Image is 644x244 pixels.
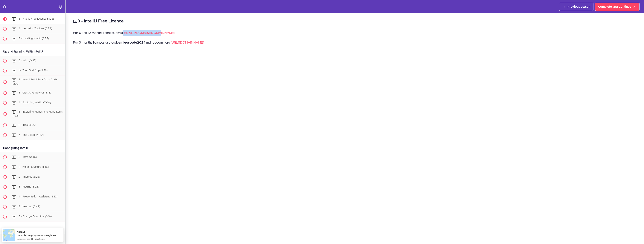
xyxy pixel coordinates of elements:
span: 5 - Exploring Menus and Menu Items (9:44) [12,111,63,118]
p: For 6 and 12 months licences email [73,30,637,36]
span: 2 - Themes (3:26) [19,176,40,178]
span: 0 - Intro (0:46) [19,156,37,158]
span: 4 - Presentation Assistant (3:52) [19,195,57,198]
span: 5 - Keymap (3:49) [19,205,40,208]
span: 3 - Classic vs New UI (3:18) [19,92,51,94]
a: Complete and Continue [595,3,640,11]
span: 4 - Exploring IntelliJ (7:00) [19,102,51,104]
span: 7 - The Editor (4:40) [19,134,44,136]
span: 6 - Change Font Size (3:16) [19,215,52,218]
svg: Settings Menu [58,4,63,9]
a: [EMAIL_ADDRESS][DOMAIN_NAME] [123,31,175,34]
span: 4 - Jetbrains Toolbox (2:54) [19,27,52,30]
span: 3 - Plugins (6:26) [19,185,39,188]
a: [URL][DOMAIN_NAME] [171,41,204,44]
p: For 3 months licences use code and redeem here: [73,40,637,45]
svg: Back to course curriculum [2,4,7,9]
span: 5 - Installing IntelliJ (2:55) [19,37,49,40]
span: 1 - Project Stucture (1:46) [19,166,49,168]
span: Complete and Continue [598,4,631,9]
h2: 3 - IntelliJ Free Licence [73,18,637,24]
strong: amigoscode2024 [119,41,145,44]
span: 0 - Intro (0:37) [19,59,36,62]
span: Previous Lesson [567,4,590,9]
span: 6 - Tips (3:00) [19,124,36,126]
a: Previous Lesson [559,3,593,11]
span: 2 - How IntelliJ Runs Your Code (3:09) [12,78,57,85]
span: 1 - Your First App (3:56) [19,69,48,72]
span: 3 - IntelliJ Free Licence (1:05) [19,18,54,20]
